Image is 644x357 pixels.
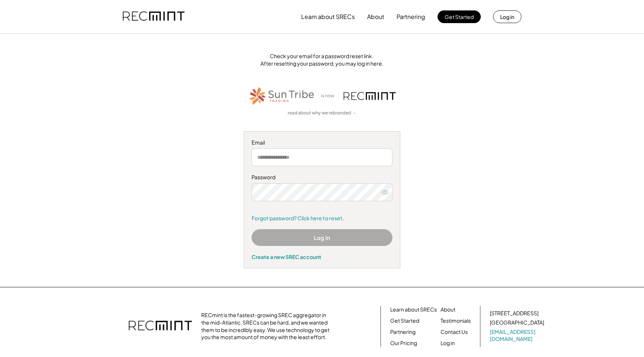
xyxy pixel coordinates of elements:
div: Email [252,139,392,146]
a: Forgot password? Click here to reset. [252,215,392,222]
div: [GEOGRAPHIC_DATA] [490,319,544,326]
img: STT_Horizontal_Logo%2B-%2BColor.png [248,86,315,106]
a: Get Started [390,317,419,325]
button: About [367,9,384,24]
div: [STREET_ADDRESS] [490,310,539,317]
div: Create a new SREC account [252,253,392,260]
div: RECmint is the fastest-growing SREC aggregator in the mid-Atlantic. SRECs can be hard, and we wan... [201,312,334,341]
img: recmint-logotype%403x.png [123,4,184,29]
button: Partnering [397,9,425,24]
a: Log in [441,339,455,347]
a: Contact Us [441,328,468,336]
button: Learn about SRECs [301,9,355,24]
img: recmint-logotype%403x.png [344,92,396,100]
div: is now [319,93,340,99]
a: Our Pricing [390,339,417,347]
button: Get Started [438,10,481,23]
button: Log in [493,10,521,23]
a: Partnering [390,328,416,336]
a: About [441,306,455,313]
a: Testimonials [441,317,471,325]
a: [EMAIL_ADDRESS][DOMAIN_NAME] [490,328,546,343]
div: Password [252,174,392,181]
button: Log In [252,229,392,246]
img: recmint-logotype%403x.png [129,313,192,339]
a: read about why we rebranded → [288,110,356,116]
a: Learn about SRECs [390,306,437,313]
div: Check your email for a password reset link. After resetting your password, you may log in here. [92,53,552,67]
